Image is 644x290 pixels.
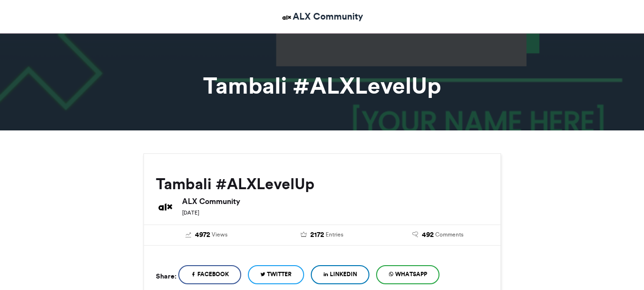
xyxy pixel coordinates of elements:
h6: ALX Community [182,197,489,205]
span: 492 [422,230,434,240]
span: WhatsApp [395,270,427,279]
a: Twitter [248,265,304,284]
span: Comments [435,230,463,239]
span: Facebook [197,270,229,279]
h5: Share: [156,270,176,282]
a: LinkedIn [311,265,369,284]
img: ALX Community [156,197,175,216]
a: 492 Comments [387,230,489,240]
a: WhatsApp [376,265,440,284]
a: 2172 Entries [271,230,373,240]
h1: Tambali #ALXLevelUp [58,74,587,97]
a: 4972 Views [156,230,257,240]
small: [DATE] [182,209,199,216]
span: LinkedIn [330,270,357,279]
span: 2172 [310,230,324,240]
h2: Tambali #ALXLevelUp [156,175,489,193]
a: Facebook [178,265,241,284]
span: 4972 [195,230,210,240]
span: Twitter [267,270,292,279]
img: ALX Community [281,11,293,23]
span: Views [212,230,227,239]
a: ALX Community [281,10,363,23]
span: Entries [326,230,343,239]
